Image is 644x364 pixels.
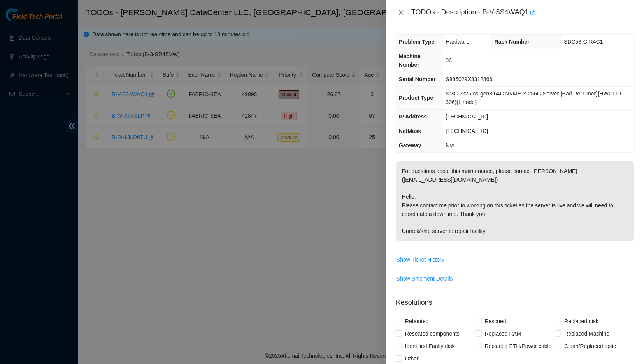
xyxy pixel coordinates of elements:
span: Replaced ETH/Power cable [482,340,555,352]
span: Clean/Replaced optic [561,340,619,352]
span: close [398,9,404,16]
span: Product Type [399,95,433,101]
span: Rack Number [495,39,530,45]
span: IP Address [399,113,427,120]
span: [TECHNICAL_ID] [446,113,488,120]
span: Replaced RAM [482,327,525,340]
span: Show Ticket History [397,255,444,264]
span: Machine Number [399,53,421,68]
span: Gateway [399,142,421,148]
span: Identified Faulty disk [402,340,458,352]
button: Show Ticket History [396,253,445,266]
p: Resolutions [396,291,635,308]
span: Hardware [446,39,470,45]
button: Show Shipment Details [396,272,453,285]
p: For questions about this maintenance, please contact [PERSON_NAME] ([EMAIL_ADDRESS][DOMAIN_NAME])... [396,161,634,241]
span: Problem Type [399,39,435,45]
div: TODOs - Description - B-V-5S4WAQ1 [411,6,635,19]
span: SMC 2x26 os-gen8 64C NVME-Y 256G Server {Bad Re-Timer}{HWCLID 306}{Linode} [446,90,621,105]
span: NetMask [399,128,421,134]
span: Rescued [482,315,509,327]
span: Rebooted [402,315,432,327]
span: SDC53-C-R4C1 [564,39,603,45]
span: Show Shipment Details [397,274,453,283]
span: S886029X3312866 [446,76,493,82]
span: N/A [446,142,455,148]
span: [TECHNICAL_ID] [446,128,488,134]
span: Replaced Machine [561,327,612,340]
span: Reseated components [402,327,463,340]
span: Replaced disk [561,315,602,327]
button: Close [396,9,407,16]
span: Serial Number [399,76,436,82]
span: 06 [446,57,452,64]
